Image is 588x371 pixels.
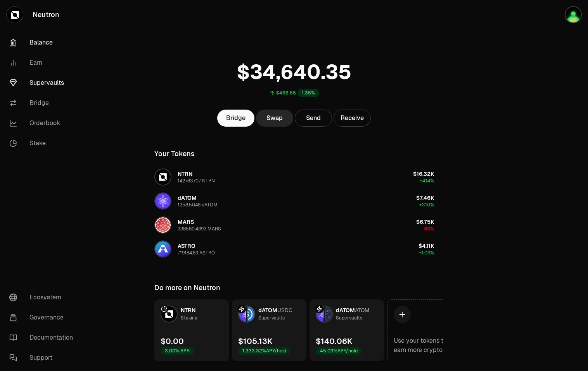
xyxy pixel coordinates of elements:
span: dATOM [336,307,355,314]
button: dATOM LogodATOM1358.5048 dATOM$7.46K+3.10% [150,189,439,213]
div: Staking [181,314,197,322]
a: Documentation [3,328,84,348]
span: +3.10% [419,202,434,208]
a: NTRN LogoNTRNStaking$0.003.00% APR [154,299,229,361]
div: $466.68 [276,90,296,96]
div: Do more on Neutron [154,282,220,293]
img: MARS Logo [155,217,171,233]
button: ASTRO LogoASTRO719184.89 ASTRO$4.11K+1.06% [150,237,439,261]
a: Ecosystem [3,287,84,307]
span: -7.16% [421,226,434,232]
span: ASTRO [178,242,195,249]
div: 1.35% [297,89,319,97]
a: Earn [3,53,84,73]
a: Stake [3,133,84,153]
img: NTRN Logo [155,169,171,185]
img: dATOM Logo [316,306,323,322]
a: Bridge [217,110,254,127]
div: 1,333.32% APY/hold [238,347,291,355]
span: ATOM [355,307,369,314]
img: brainKID [565,6,582,23]
img: dATOM Logo [155,193,171,209]
div: Use your tokens to earn more crypto. [394,336,455,355]
img: NTRN Logo [161,306,177,322]
a: Orderbook [3,113,84,133]
div: 719184.89 ASTRO [178,250,215,256]
div: Supervaults [336,314,362,322]
a: Use your tokens to earn more crypto. [387,299,462,361]
span: dATOM [258,307,277,314]
a: Swap [256,110,293,127]
button: NTRN LogoNTRN142783.707 NTRN$16.32K+4.14% [150,165,439,189]
img: ASTRO Logo [155,241,171,257]
span: $7.46K [416,194,434,201]
button: Send [295,110,332,127]
a: Support [3,348,84,368]
div: 3.00% APR [161,347,194,355]
span: NTRN [178,170,192,177]
span: NTRN [181,307,195,314]
span: USDC [277,307,292,314]
button: Receive [334,110,371,127]
img: dATOM Logo [239,306,246,322]
span: +4.14% [420,178,434,184]
a: Balance [3,33,84,53]
a: dATOM LogoATOM LogodATOMATOMSupervaults$140.06K45.09%APY/hold [310,299,384,361]
div: 142783.707 NTRN [178,178,215,184]
span: $6.75K [416,218,434,225]
div: $0.00 [161,336,184,347]
span: $4.11K [419,242,434,249]
img: ATOM Logo [325,306,332,322]
span: MARS [178,218,194,225]
div: Supervaults [258,314,285,322]
span: $16.32K [413,170,434,177]
div: 45.09% APY/hold [316,347,362,355]
a: Supervaults [3,73,84,93]
div: 338580.4393 MARS [178,226,221,232]
span: dATOM [178,194,197,201]
img: USDC Logo [247,306,254,322]
div: $105.13K [238,336,272,347]
a: Governance [3,307,84,328]
a: dATOM LogoUSDC LogodATOMUSDCSupervaults$105.13K1,333.32%APY/hold [232,299,306,361]
a: Bridge [3,93,84,113]
div: 1358.5048 dATOM [178,202,218,208]
button: MARS LogoMARS338580.4393 MARS$6.75K-7.16% [150,213,439,237]
span: +1.06% [419,250,434,256]
div: $140.06K [316,336,352,347]
div: Your Tokens [154,148,195,159]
